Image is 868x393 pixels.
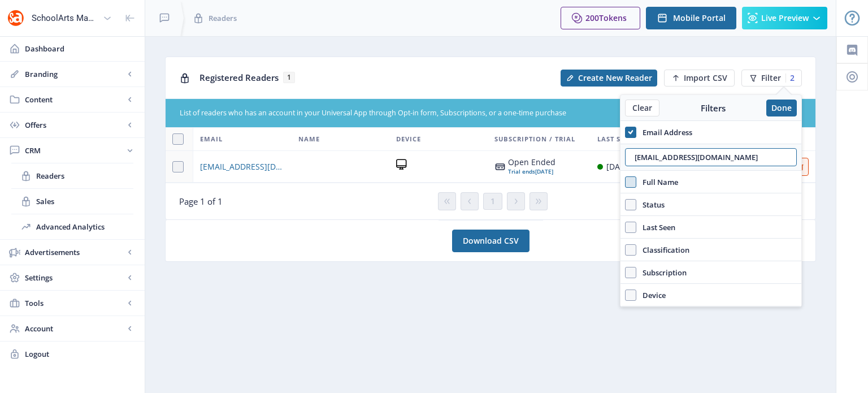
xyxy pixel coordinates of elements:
[283,72,295,83] span: 1
[165,57,816,220] app-collection-view: Registered Readers
[636,288,666,302] span: Device
[494,132,575,146] span: Subscription / Trial
[673,14,726,23] span: Mobile Portal
[741,70,802,87] button: Filter2
[36,170,133,182] span: Readers
[25,272,124,283] span: Settings
[761,14,809,23] span: Live Preview
[25,348,136,360] span: Logout
[636,126,692,139] span: Email Address
[636,221,675,234] span: Last Seen
[761,74,781,83] span: Filter
[11,163,133,188] a: Readers
[659,102,766,114] div: Filters
[606,160,632,174] div: [DATE]
[25,94,124,105] span: Content
[25,119,124,131] span: Offers
[25,323,124,334] span: Account
[664,70,735,87] button: Import CSV
[684,74,727,83] span: Import CSV
[11,214,133,239] a: Advanced Analytics
[636,243,689,257] span: Classification
[36,196,133,207] span: Sales
[32,6,98,31] div: SchoolArts Magazine
[742,7,827,29] button: Live Preview
[11,189,133,214] a: Sales
[36,221,133,232] span: Advanced Analytics
[636,175,678,189] span: Full Name
[636,266,687,279] span: Subscription
[200,160,285,174] a: [EMAIL_ADDRESS][DOMAIN_NAME]
[25,43,136,54] span: Dashboard
[199,72,279,83] span: Registered Readers
[396,132,421,146] span: Device
[508,167,555,176] div: [DATE]
[561,7,640,29] button: 200Tokens
[766,100,797,116] button: Done
[625,100,659,116] button: Clear
[636,198,665,211] span: Status
[180,108,734,119] div: List of readers who has an account in your Universal App through Opt-in form, Subscriptions, or a...
[179,196,223,207] span: Page 1 of 1
[25,145,124,156] span: CRM
[298,132,320,146] span: Name
[561,70,657,87] button: Create New Reader
[597,132,634,146] span: Last Seen
[209,12,237,24] span: Readers
[25,297,124,309] span: Tools
[508,158,555,167] div: Open Ended
[7,9,25,27] img: properties.app_icon.png
[25,68,124,80] span: Branding
[578,74,652,83] span: Create New Reader
[657,70,735,87] a: New page
[25,247,124,258] span: Advertisements
[599,12,627,23] span: Tokens
[200,132,223,146] span: Email
[785,74,795,83] div: 2
[646,7,736,29] button: Mobile Portal
[452,230,530,252] a: Download CSV
[491,197,495,206] span: 1
[554,70,657,87] a: New page
[483,193,502,210] button: 1
[508,167,535,175] span: Trial ends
